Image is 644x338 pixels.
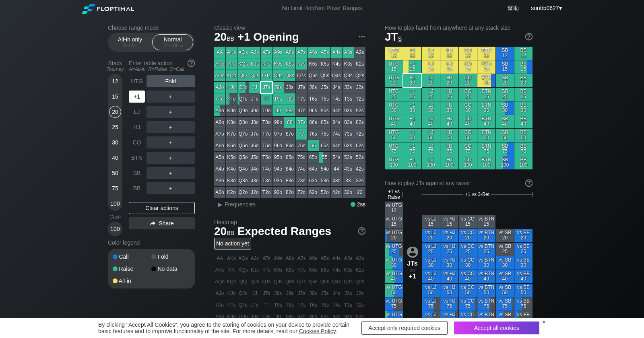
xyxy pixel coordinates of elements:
div: A4s [331,47,342,58]
div: All-in [113,278,151,284]
img: ellipsis.fd386fe8.svg [357,32,366,41]
div: ATo [214,93,225,105]
span: bb [133,43,138,48]
div: LJ 100 [422,156,440,169]
div: AA [214,47,225,58]
div: T2o [261,187,272,198]
div: Normal [154,35,191,50]
div: K3o [226,175,237,186]
a: Cookies Policy [299,328,336,334]
div: J7o [249,128,260,140]
div: CO 50 [459,129,477,142]
div: BTN 100 [477,156,495,169]
div: J8o [249,117,260,128]
div: 50 [109,167,121,179]
div: T7s [296,93,307,105]
div: K9s [272,58,284,70]
div: CO 15 [459,60,477,74]
div: A6s [308,47,319,58]
div: 55 [319,152,330,163]
div: UTG 20 [385,74,403,87]
div: UTG 25 [385,88,403,101]
div: 97s [296,105,307,116]
div: UTG 75 [385,142,403,156]
div: JJ [249,82,260,93]
div: K5o [226,152,237,163]
div: Q8o [237,117,249,128]
div: HJ 50 [440,129,458,142]
div: T9o [261,105,272,116]
div: LJ 20 [422,74,440,87]
div: SB 15 [496,60,514,74]
div: No data [151,266,190,272]
div: BB 100 [514,156,533,169]
div: 32s [354,175,365,186]
div: AJo [214,82,225,93]
div: 64o [308,163,319,175]
div: Q2s [354,70,365,81]
div: Q3o [237,175,249,186]
div: ＋ [147,91,195,103]
img: help.32db89a4.svg [524,179,533,188]
div: Fold [151,254,190,260]
div: K4o [226,163,237,175]
div: K9o [226,105,237,116]
div: J2s [354,82,365,93]
div: J5s [319,82,330,93]
div: ＋ [147,152,195,164]
div: +1 12 [403,47,421,60]
div: 94s [331,105,342,116]
div: BTN 75 [477,142,495,156]
div: K8s [284,58,295,70]
div: HJ 25 [440,88,458,101]
div: AQo [214,70,225,81]
div: K2s [354,58,365,70]
div: AQs [237,47,249,58]
div: SB 40 [496,115,514,128]
div: A6o [214,140,225,151]
div: T4s [331,93,342,105]
div: BB 75 [514,142,533,156]
div: T4o [261,163,272,175]
div: 25 [109,121,121,133]
div: Q6o [237,140,249,151]
div: K8o [226,117,237,128]
div: LJ 50 [422,129,440,142]
div: SB 50 [496,129,514,142]
div: ＋ [147,106,195,118]
div: Enter table action [129,57,195,75]
div: LJ 75 [422,142,440,156]
div: BB 20 [514,74,533,87]
div: AKs [226,47,237,58]
div: KK [226,58,237,70]
div: 83s [343,117,354,128]
div: LJ 25 [422,88,440,101]
div: J9o [249,105,260,116]
div: +1 [129,91,145,103]
div: LJ [129,106,145,118]
img: help.32db89a4.svg [524,32,533,41]
div: A5s [319,47,330,58]
div: HJ [129,121,145,133]
div: K3s [343,58,354,70]
div: BB 30 [514,101,533,115]
div: 30 [109,136,121,148]
div: 72s [354,128,365,140]
div: K7s [296,58,307,70]
div: 74o [296,163,307,175]
div: 77 [296,128,307,140]
div: 54s [331,152,342,163]
div: KJs [249,58,260,70]
div: All-in only [111,35,149,50]
div: 98o [272,117,284,128]
div: 63s [343,140,354,151]
div: ＋ [147,182,195,194]
div: T2s [354,93,365,105]
div: CO 40 [459,115,477,128]
div: CO [129,136,145,148]
div: SB 25 [496,88,514,101]
div: K2o [226,187,237,198]
div: UTG 50 [385,129,403,142]
div: How to play JTs against any raiser [385,180,533,186]
div: QJs [249,70,260,81]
